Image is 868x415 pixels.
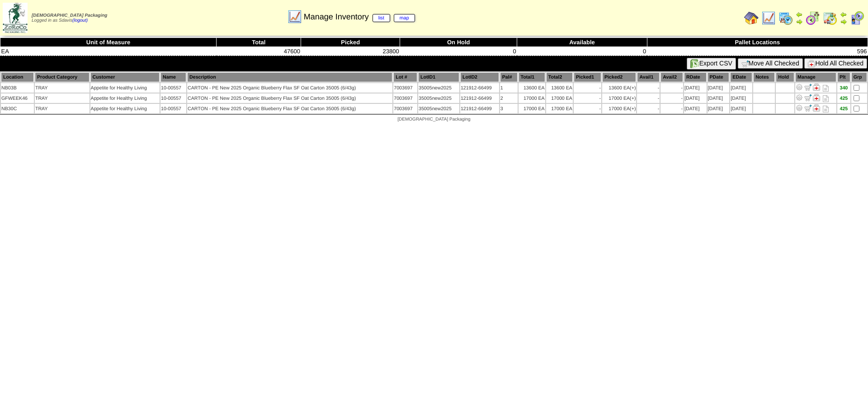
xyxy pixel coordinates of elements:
img: calendarcustomer.gif [850,11,864,25]
td: 17000 EA [602,93,636,103]
td: 17000 EA [519,104,545,113]
th: Avail1 [637,72,660,82]
th: Notes [753,72,775,82]
th: Total1 [519,72,545,82]
td: NB03B [1,83,34,93]
th: Unit of Measure [0,38,217,47]
img: line_graph.gif [288,9,302,24]
td: 10-00557 [160,104,186,113]
td: 35005new2025 [418,104,459,113]
td: TRAY [35,83,90,93]
th: Avail2 [660,72,683,82]
td: CARTON - PE New 2025 Organic Blueberry Flax SF Oat Carton 35005 (6/43g) [187,104,392,113]
div: (+) [630,106,636,112]
i: Note [823,106,829,112]
td: 0 [400,47,517,56]
span: Logged in as Sdavis [32,13,107,23]
td: - [637,83,660,93]
a: (logout) [72,18,88,23]
td: NB30C [1,104,34,113]
img: Move [804,84,811,91]
div: (+) [630,85,636,91]
td: TRAY [35,93,90,103]
div: 425 [838,96,850,101]
td: [DATE] [708,93,730,103]
td: 3 [500,104,518,113]
td: 17000 EA [519,93,545,103]
img: calendarblend.gif [806,11,820,25]
td: TRAY [35,104,90,113]
span: [DEMOGRAPHIC_DATA] Packaging [32,13,107,18]
th: EDate [730,72,752,82]
th: Hold [776,72,794,82]
th: Pal# [500,72,518,82]
td: - [660,83,683,93]
th: Location [1,72,34,82]
span: [DEMOGRAPHIC_DATA] Packaging [397,117,470,122]
img: Move [804,94,811,101]
td: 23800 [301,47,400,56]
td: 17000 EA [602,104,636,113]
a: list [373,14,390,22]
th: Available [517,38,647,47]
th: On Hold [400,38,517,47]
img: arrowleft.gif [796,11,803,18]
td: [DATE] [708,104,730,113]
td: 121912-66499 [460,93,499,103]
a: map [394,14,415,22]
td: [DATE] [684,83,707,93]
img: calendarinout.gif [823,11,837,25]
img: Adjust [796,84,803,91]
img: arrowright.gif [840,18,847,25]
th: Lot # [393,72,417,82]
td: [DATE] [684,104,707,113]
td: - [574,83,601,93]
img: zoroco-logo-small.webp [3,3,28,33]
img: cart.gif [741,60,749,67]
td: - [574,93,601,103]
td: 13600 EA [546,83,573,93]
td: 47600 [217,47,301,56]
th: Total [217,38,301,47]
td: 13600 EA [519,83,545,93]
td: 7003697 [393,93,417,103]
td: 0 [517,47,647,56]
span: Manage Inventory [304,12,415,22]
td: 7003697 [393,83,417,93]
th: Total2 [546,72,573,82]
td: CARTON - PE New 2025 Organic Blueberry Flax SF Oat Carton 35005 (6/43g) [187,93,392,103]
img: Adjust [796,104,803,112]
td: 1 [500,83,518,93]
td: - [637,93,660,103]
img: Manage Hold [813,104,820,112]
td: [DATE] [730,93,752,103]
img: line_graph.gif [761,11,776,25]
img: excel.gif [690,59,699,68]
th: Name [160,72,186,82]
td: [DATE] [730,83,752,93]
td: - [660,104,683,113]
td: GFWEEK46 [1,93,34,103]
td: [DATE] [708,83,730,93]
td: EA [0,47,217,56]
th: Description [187,72,392,82]
td: 7003697 [393,104,417,113]
img: calendarprod.gif [778,11,793,25]
td: 13600 EA [602,83,636,93]
th: Product Category [35,72,90,82]
td: 35005new2025 [418,93,459,103]
th: Plt [837,72,850,82]
button: Hold All Checked [804,58,867,69]
td: 121912-66499 [460,104,499,113]
th: Picked [301,38,400,47]
td: - [574,104,601,113]
td: - [660,93,683,103]
td: 121912-66499 [460,83,499,93]
td: - [637,104,660,113]
td: [DATE] [730,104,752,113]
td: Appetite for Healthy Living [90,83,160,93]
th: Pallet Locations [647,38,868,47]
th: Manage [795,72,836,82]
th: Customer [90,72,160,82]
td: [DATE] [684,93,707,103]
